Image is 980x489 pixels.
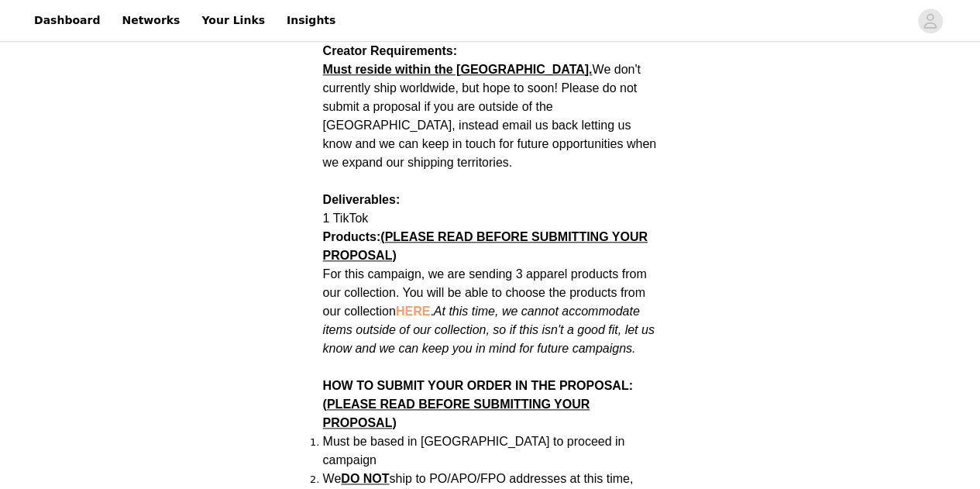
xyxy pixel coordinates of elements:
span: 1 TikTok [323,212,369,225]
span: Must be based in [GEOGRAPHIC_DATA] to proceed in campaign [323,435,625,467]
a: Your Links [192,3,274,38]
span: We don't currently ship worldwide, but hope to soon! Please do not submit a proposal if you are o... [323,63,657,169]
a: HERE [396,305,430,318]
span: (PLEASE READ BEFORE SUBMITTING YOUR PROPOSAL) [323,230,648,262]
a: Insights [277,3,345,38]
div: avatar [923,9,937,33]
em: At this time, we cannot accommodate items outside of our collection, so if this isn't a good fit,... [323,305,655,355]
strong: DO NOT [341,472,389,485]
strong: Must reside within the [GEOGRAPHIC_DATA]. [323,63,593,76]
strong: Deliverables: [323,193,401,206]
span: For this campaign, we are sending 3 apparel products from our collection. You will be able to cho... [323,267,655,355]
strong: Products: [323,230,648,262]
span: (PLEASE READ BEFORE SUBMITTING YOUR PROPOSAL) [323,398,590,429]
strong: Creator Requirements: [323,44,457,57]
strong: HOW TO SUBMIT YOUR ORDER IN THE PROPOSAL: [323,379,633,429]
a: Dashboard [25,3,109,38]
a: Networks [112,3,189,38]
